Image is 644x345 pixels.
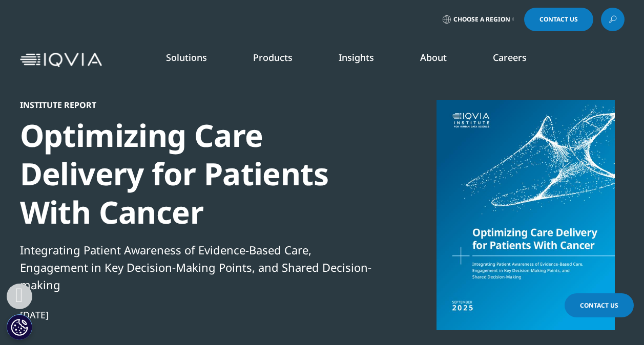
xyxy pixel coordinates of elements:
div: Integrating Patient Awareness of Evidence-Based Care, Engagement in Key Decision-Making Points, a... [20,241,371,293]
span: Contact Us [539,16,578,23]
div: Optimizing Care Delivery for Patients With Cancer [20,116,371,231]
a: Products [253,51,293,63]
a: Careers [493,51,527,63]
a: Insights [339,51,374,63]
div: [DATE] [20,309,371,321]
a: About [420,51,447,63]
a: Solutions [166,51,207,63]
a: Contact Us [524,8,593,31]
img: IQVIA Healthcare Information Technology and Pharma Clinical Research Company [20,53,102,68]
a: Contact Us [565,293,634,317]
button: Cookie-Einstellungen [7,314,32,340]
span: Contact Us [580,301,618,310]
nav: Primary [106,36,625,84]
div: Institute Report [20,100,371,110]
span: Choose a Region [453,15,510,24]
